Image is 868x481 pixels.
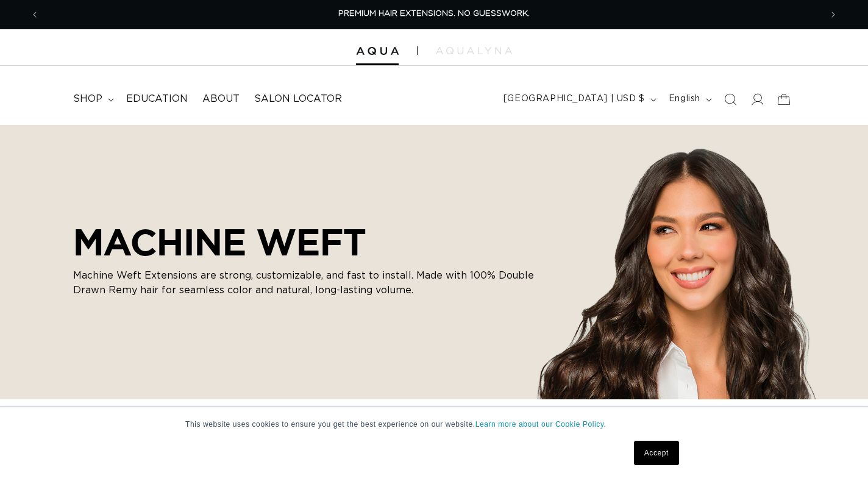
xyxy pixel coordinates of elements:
summary: shop [66,85,119,113]
img: Aqua Hair Extensions [356,47,399,55]
button: [GEOGRAPHIC_DATA] | USD $ [496,88,661,111]
a: Learn more about our Cookie Policy. [475,420,607,429]
a: Salon Locator [247,85,349,113]
span: shop [73,93,102,105]
span: PREMIUM HAIR EXTENSIONS. NO GUESSWORK. [338,10,530,18]
p: Machine Weft Extensions are strong, customizable, and fast to install. Made with 100% Double Draw... [73,268,536,298]
span: Salon Locator [254,93,342,105]
button: Previous announcement [21,3,48,26]
a: About [195,85,247,113]
summary: Search [717,86,744,113]
span: About [202,93,240,105]
p: This website uses cookies to ensure you get the best experience on our website. [185,419,683,430]
span: Education [126,93,188,105]
a: Education [119,85,195,113]
span: [GEOGRAPHIC_DATA] | USD $ [503,93,645,105]
h2: MACHINE WEFT [73,221,536,263]
span: English [669,93,700,105]
a: Accept [634,441,679,465]
button: Next announcement [820,3,847,26]
button: English [661,88,717,111]
img: aqualyna.com [436,47,512,54]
